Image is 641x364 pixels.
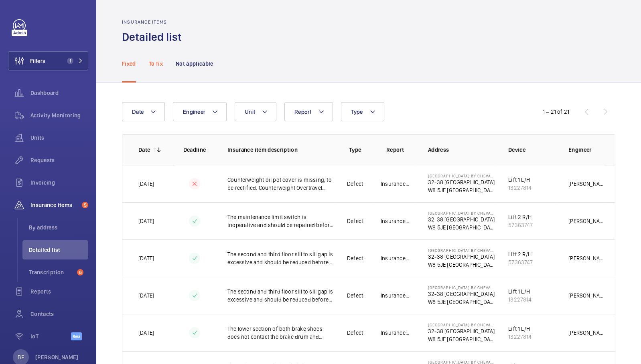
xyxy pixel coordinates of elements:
[29,246,88,254] span: Detailed list
[347,254,363,262] p: Defect
[508,288,531,296] div: Lift 1 L/H
[138,329,154,337] p: [DATE]
[67,58,73,64] span: 1
[568,329,604,337] p: [PERSON_NAME]
[428,178,495,186] p: 32-38 [GEOGRAPHIC_DATA]
[30,201,79,209] span: Insurance items
[30,310,88,318] span: Contacts
[568,217,604,225] p: [PERSON_NAME]
[30,134,88,142] span: Units
[347,217,363,225] p: Defect
[30,288,88,296] span: Reports
[227,325,335,341] p: The lower section of both brake shoes does not contact the brake drum and should be rectified bef...
[122,19,187,25] h2: Insurance items
[347,329,363,337] p: Defect
[381,146,410,154] p: Report
[30,57,45,65] span: Filters
[132,109,144,115] span: Date
[30,179,88,187] span: Invoicing
[568,146,604,154] p: Engineer
[508,176,531,184] div: Lift 1 L/H
[428,327,495,335] p: 32-38 [GEOGRAPHIC_DATA]
[508,221,533,229] div: 57363747
[568,180,604,188] p: [PERSON_NAME]
[35,353,79,361] p: [PERSON_NAME]
[428,253,495,261] p: 32-38 [GEOGRAPHIC_DATA]
[347,292,363,300] p: Defect
[235,102,276,121] button: Unit
[30,156,88,164] span: Requests
[8,51,88,70] button: Filters1
[227,176,335,192] p: Counterweight oil pot cover is missing, to be rectified. Counterweight Overtravel Clearance: 120 ...
[428,290,495,298] p: 32-38 [GEOGRAPHIC_DATA]
[284,102,333,121] button: Report
[138,217,154,225] p: [DATE]
[428,146,495,154] p: Address
[29,268,74,276] span: Transcription
[381,292,410,300] p: Insurance Co.
[176,60,213,68] p: Not applicable
[428,223,495,231] p: W8 5JE [GEOGRAPHIC_DATA]
[227,288,335,304] p: The second and third floor sill to sill gap is excessive and should be reduced before further use.
[508,333,531,341] div: 13227814
[568,254,604,262] p: [PERSON_NAME]
[138,146,150,154] p: Date
[183,109,205,115] span: Engineer
[138,254,154,262] p: [DATE]
[381,180,410,188] p: Insurance Co.
[30,111,88,119] span: Activity Monitoring
[428,335,495,343] p: W8 5JE [GEOGRAPHIC_DATA]
[294,109,312,115] span: Report
[245,109,255,115] span: Unit
[428,261,495,269] p: W8 5JE [GEOGRAPHIC_DATA]
[341,146,369,154] p: Type
[508,250,533,258] div: Lift 2 R/H
[428,322,495,327] p: [GEOGRAPHIC_DATA] by Cheval Maison
[180,146,209,154] p: Deadline
[227,213,335,229] p: The maintenance limit switch is inoperative and should be repaired before further maintenance or ...
[227,250,335,266] p: The second and third floor sill to sill gap is excessive and should be reduced before further use.
[428,248,495,253] p: [GEOGRAPHIC_DATA] by Cheval Maison
[568,292,604,300] p: [PERSON_NAME]
[508,184,531,192] div: 13227814
[428,173,495,178] p: [GEOGRAPHIC_DATA] by Cheval Maison
[138,180,154,188] p: [DATE]
[18,353,24,361] p: BF
[341,102,384,121] button: Type
[82,202,88,208] span: 5
[29,223,88,231] span: By address
[77,269,83,276] span: 5
[149,60,163,68] p: To fix
[347,180,363,188] p: Defect
[71,332,82,340] span: Beta
[138,292,154,300] p: [DATE]
[173,102,227,121] button: Engineer
[428,186,495,194] p: W8 5JE [GEOGRAPHIC_DATA]
[428,211,495,215] p: [GEOGRAPHIC_DATA] by Cheval Maison
[351,109,363,115] span: Type
[122,102,165,121] button: Date
[508,146,556,154] p: Device
[543,108,569,116] div: 1 – 21 of 21
[428,215,495,223] p: 32-38 [GEOGRAPHIC_DATA]
[428,298,495,306] p: W8 5JE [GEOGRAPHIC_DATA]
[381,254,410,262] p: Insurance Co.
[227,146,335,154] p: Insurance item description
[508,325,531,333] div: Lift 1 L/H
[122,30,187,44] h1: Detailed list
[30,89,88,97] span: Dashboard
[122,60,136,68] p: Fixed
[508,296,531,304] div: 13227814
[508,258,533,266] div: 57363747
[381,329,410,337] p: Insurance Co.
[30,332,71,340] span: IoT
[508,213,533,221] div: Lift 2 R/H
[381,217,410,225] p: Insurance Co.
[428,285,495,290] p: [GEOGRAPHIC_DATA] by Cheval Maison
